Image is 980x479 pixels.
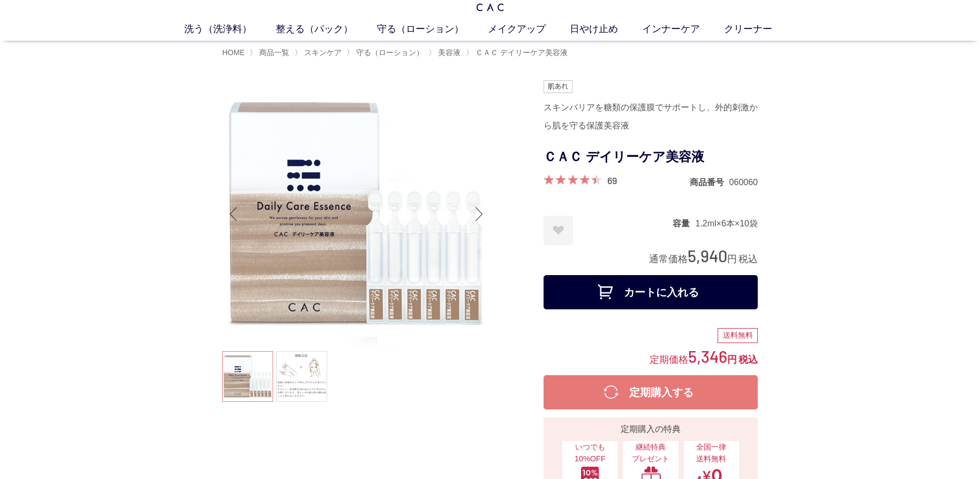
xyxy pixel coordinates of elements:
a: インナーケア [642,22,724,36]
span: スキンケア [304,48,342,57]
h1: ＣＡＣ デイリーケア美容液 [544,145,758,169]
a: クリーナー [724,22,796,36]
span: 守る（ローション） [356,48,424,57]
a: お気に入りに登録する [544,216,573,245]
a: HOME [222,48,245,57]
div: スキンバリアを糖類の保護膜でサポートし、外的刺激から肌を守る保護美容液 [544,98,758,135]
a: 守る（ローション） [354,48,424,57]
span: 通常価格 [649,254,688,264]
a: 商品一覧 [257,48,289,57]
div: Previous slide [222,193,244,235]
button: カートに入れる [544,275,758,309]
div: 送料無料 [718,328,758,343]
div: Next slide [469,193,490,235]
img: ＣＡＣ デイリーケア美容液 [222,80,490,348]
dd: 1.2ml×6本×10袋 [695,218,758,229]
span: ＣＡＣ デイリーケア美容液 [476,48,568,57]
a: 整える（パック） [276,22,377,36]
a: 洗う（洗浄料） [184,22,276,36]
dt: 容量 [673,218,695,229]
div: 定期購入の特典 [548,423,753,436]
span: 円 [727,354,737,365]
a: 69 [607,174,617,186]
a: ＣＡＣ デイリーケア美容液 [473,48,568,57]
li: 〉 [346,48,426,58]
dd: 060060 [729,177,758,188]
li: 〉 [250,48,292,58]
a: 美容液 [436,48,461,57]
img: 肌あれ [544,80,572,93]
a: メイクアップ [488,22,570,36]
span: 円 [727,254,737,264]
button: 定期購入する [544,375,758,409]
li: 〉 [466,48,570,58]
span: 税込 [738,354,758,365]
a: スキンケア [302,48,342,57]
span: 継続特典 プレゼント [628,442,673,465]
span: 商品一覧 [259,48,289,57]
span: 税込 [738,254,758,264]
li: 〉 [428,48,463,58]
a: 守る（ローション） [377,22,488,36]
span: 5,940 [688,246,727,265]
a: 日やけ止め [570,22,642,36]
span: いつでも10%OFF [568,442,612,465]
span: 全国一律 送料無料 [689,442,734,465]
span: 美容液 [438,48,461,57]
li: 〉 [295,48,344,58]
dt: 商品番号 [690,177,729,188]
span: 定期価格 [650,353,688,365]
span: 5,346 [688,346,727,366]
